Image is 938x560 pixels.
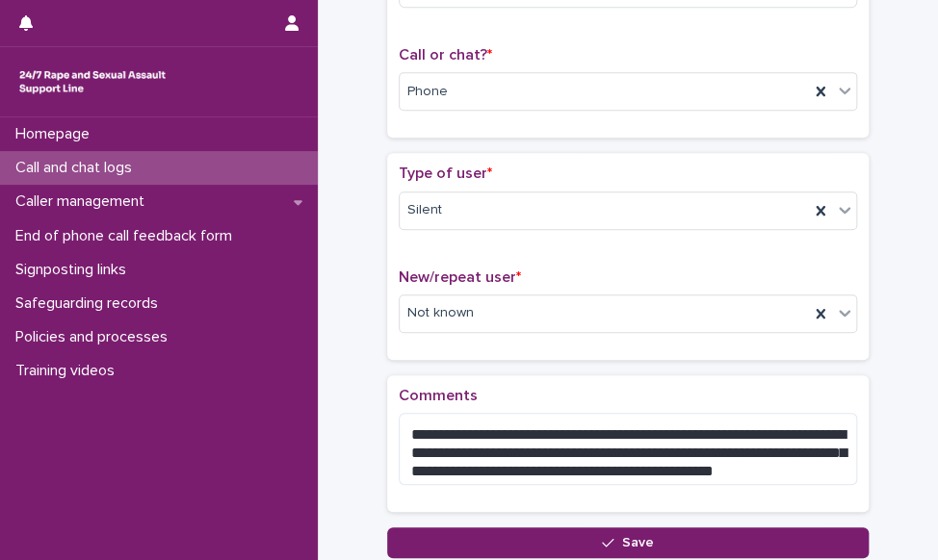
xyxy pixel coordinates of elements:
[8,328,183,346] p: Policies and processes
[15,63,169,101] img: rhQMoQhaT3yELyF149Cw
[399,269,521,285] span: New/repeat user
[8,362,130,380] p: Training videos
[399,165,492,181] span: Type of user
[8,125,105,143] p: Homepage
[8,294,173,313] p: Safeguarding records
[407,82,448,102] span: Phone
[8,159,147,177] p: Call and chat logs
[387,527,869,558] button: Save
[8,227,248,245] p: End of phone call feedback form
[399,388,478,403] span: Comments
[399,47,492,63] span: Call or chat?
[407,303,474,323] span: Not known
[8,261,142,279] p: Signposting links
[407,200,442,220] span: Silent
[8,192,160,211] p: Caller management
[622,536,654,549] span: Save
